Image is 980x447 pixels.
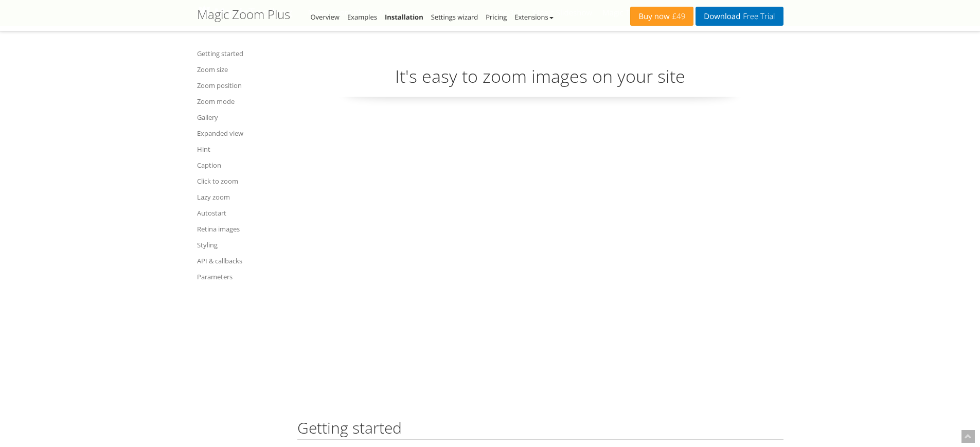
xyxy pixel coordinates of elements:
a: Zoom position [197,79,284,92]
a: Gallery [197,111,284,123]
a: Retina images [197,223,284,235]
a: Installation [385,12,423,22]
a: Lazy zoom [197,191,284,203]
a: API & callbacks [197,255,284,267]
a: Autostart [197,207,284,219]
a: Zoom mode [197,95,284,108]
a: Expanded view [197,127,284,139]
h1: Magic Zoom Plus [197,8,290,21]
a: Settings wizard [431,12,478,22]
span: £49 [670,12,686,21]
a: Zoom size [197,63,284,76]
a: DownloadFree Trial [696,7,783,26]
a: Styling [197,239,284,251]
a: Examples [347,12,377,22]
a: Click to zoom [197,175,284,187]
h2: Getting started [297,419,783,440]
p: It's easy to zoom images on your site [297,64,783,97]
a: Caption [197,159,284,171]
span: Free Trial [740,12,775,21]
a: Pricing [486,12,507,22]
a: Extensions [514,12,553,22]
a: Overview [311,12,340,22]
a: Buy now£49 [630,7,693,26]
a: Hint [197,143,284,155]
a: Parameters [197,271,284,283]
a: Getting started [197,47,284,60]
